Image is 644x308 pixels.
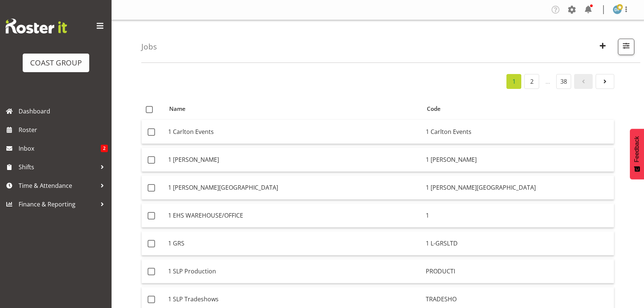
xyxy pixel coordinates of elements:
td: 1 [423,203,614,228]
span: Time & Attendance [19,180,97,191]
img: Rosterit website logo [6,19,67,33]
span: Feedback [634,136,640,162]
span: Name [169,105,186,113]
span: Finance & Reporting [19,199,97,210]
td: 1 [PERSON_NAME] [165,148,423,172]
button: Feedback - Show survey [630,129,644,179]
td: 1 SLP Production [165,259,423,283]
img: david-forte1134.jpg [613,5,622,14]
span: Roster [19,124,108,135]
td: 1 [PERSON_NAME][GEOGRAPHIC_DATA] [165,176,423,200]
td: 1 L-GRSLTD [423,231,614,256]
td: 1 GRS [165,231,423,256]
button: Create New Job [595,39,611,55]
span: Shifts [19,161,97,173]
td: PRODUCTI [423,259,614,283]
span: Inbox [19,143,101,154]
h4: Jobs [141,42,157,51]
td: 1 [PERSON_NAME][GEOGRAPHIC_DATA] [423,176,614,200]
span: 2 [101,145,108,152]
a: 38 [556,74,571,89]
td: 1 [PERSON_NAME] [423,148,614,172]
span: Code [427,105,441,113]
a: 2 [524,74,539,89]
td: 1 Carlton Events [423,120,614,144]
span: Dashboard [19,106,108,117]
button: Filter Jobs [618,39,634,55]
td: 1 EHS WAREHOUSE/OFFICE [165,203,423,228]
td: 1 Carlton Events [165,120,423,144]
div: COAST GROUP [30,57,82,68]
